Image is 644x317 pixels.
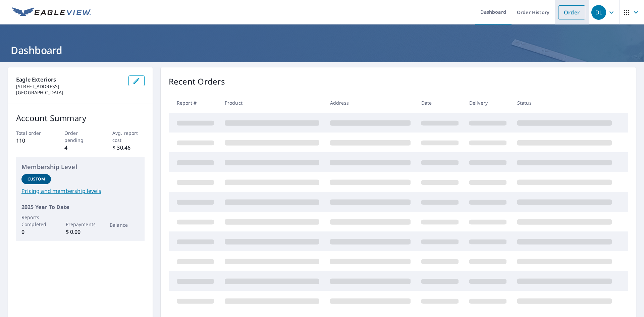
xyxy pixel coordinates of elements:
th: Date [416,93,464,113]
a: Pricing and membership levels [21,187,139,195]
p: Reports Completed [21,214,51,228]
p: Total order [16,129,48,137]
div: DL [591,5,606,20]
p: Avg. report cost [112,129,145,144]
h1: Dashboard [8,43,636,57]
p: Recent Orders [169,75,225,88]
p: Balance [110,221,139,228]
p: Eagle Exteriors [16,75,123,84]
p: [STREET_ADDRESS] [16,84,123,90]
p: 0 [21,228,51,236]
p: Membership Level [21,162,139,171]
p: [GEOGRAPHIC_DATA] [16,90,123,96]
a: Order [558,5,585,19]
p: $ 30.46 [112,144,145,152]
th: Status [512,93,617,113]
p: $ 0.00 [66,228,95,236]
p: Account Summary [16,112,145,124]
th: Product [219,93,325,113]
p: 110 [16,137,48,145]
th: Address [325,93,416,113]
p: 4 [64,144,97,152]
th: Delivery [464,93,512,113]
p: 2025 Year To Date [21,203,139,211]
p: Prepayments [66,221,95,228]
p: Custom [28,176,45,182]
p: Order pending [64,129,97,144]
th: Report # [169,93,219,113]
img: EV Logo [12,7,91,17]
